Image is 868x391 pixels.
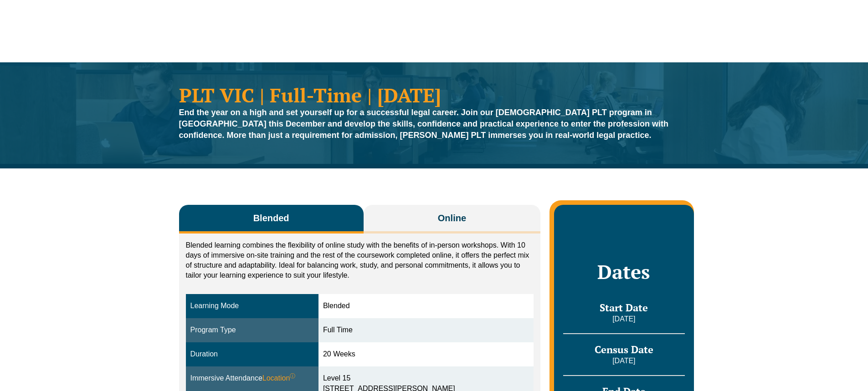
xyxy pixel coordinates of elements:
p: [DATE] [563,356,684,366]
div: Full Time [323,325,529,335]
span: Location [262,373,296,384]
span: Start Date [600,301,648,314]
p: [DATE] [563,314,684,324]
div: Blended [323,301,529,311]
strong: End the year on a high and set yourself up for a successful legal career. Join our [DEMOGRAPHIC_D... [179,108,669,140]
div: Duration [190,349,314,360]
sup: ⓘ [290,373,295,379]
span: Online [438,212,466,224]
div: 20 Weeks [323,349,529,360]
div: Learning Mode [190,301,314,311]
div: Program Type [190,325,314,335]
div: Immersive Attendance [190,373,314,384]
h1: PLT VIC | Full-Time | [DATE] [179,85,689,105]
h2: Dates [563,260,684,283]
span: Census Date [595,343,653,356]
p: Blended learning combines the flexibility of online study with the benefits of in-person workshop... [186,240,534,280]
span: Blended [253,212,289,224]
